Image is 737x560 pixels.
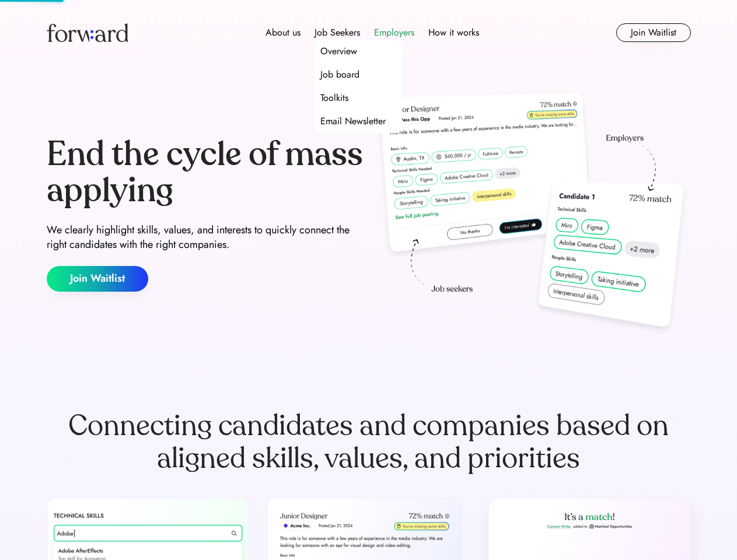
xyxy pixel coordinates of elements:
[616,23,691,42] button: Join Waitlist
[47,266,148,292] button: Join Waitlist
[315,26,360,40] div: Job Seekers
[320,44,357,58] div: Overview
[320,91,348,105] div: Toolkits
[428,26,479,40] div: How it works
[47,23,128,42] img: Forward logo
[47,136,364,208] div: End the cycle of mass applying
[266,26,301,40] div: About us
[373,89,691,339] img: hero-image.png
[47,409,691,475] div: Connecting candidates and companies based on aligned skills, values, and priorities
[47,223,364,252] div: We clearly highlight skills, values, and interests to quickly connect the right candidates with t...
[320,114,386,128] div: Email Newsletter
[320,68,359,82] div: Job board
[374,26,414,40] div: Employers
